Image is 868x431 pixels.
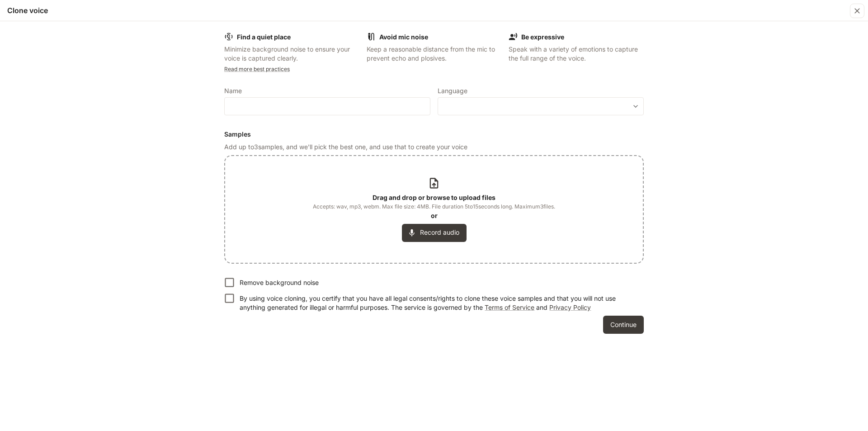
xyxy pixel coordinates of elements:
a: Terms of Service [485,303,534,311]
b: or [431,212,438,219]
p: Name [224,88,242,94]
a: Privacy Policy [549,303,591,311]
h5: Clone voice [7,5,48,15]
div: ​ [438,102,643,111]
p: Speak with a variety of emotions to capture the full range of the voice. [509,45,644,63]
p: Language [438,88,467,94]
p: Minimize background noise to ensure your voice is captured clearly. [224,45,359,63]
h6: Samples [224,130,644,139]
b: Be expressive [521,33,564,41]
p: Remove background noise [240,278,319,287]
button: Continue [603,316,644,334]
button: Record audio [402,224,467,242]
b: Find a quiet place [237,33,291,41]
p: Keep a reasonable distance from the mic to prevent echo and plosives. [367,45,502,63]
b: Drag and drop or browse to upload files [373,194,495,201]
p: Add up to 3 samples, and we'll pick the best one, and use that to create your voice [224,142,644,152]
b: Avoid mic noise [379,33,428,41]
span: Accepts: wav, mp3, webm. Max file size: 4MB. File duration 5 to 15 seconds long. Maximum 3 files. [313,202,555,211]
a: Read more best practices [224,66,290,72]
p: By using voice cloning, you certify that you have all legal consents/rights to clone these voice ... [240,294,637,312]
